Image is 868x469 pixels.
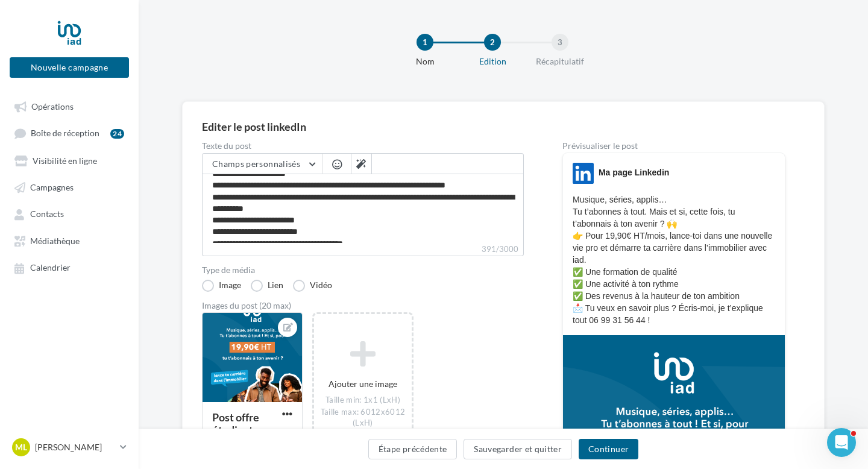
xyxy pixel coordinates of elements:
[7,122,131,144] a: Boîte de réception24
[15,441,27,453] span: ML
[35,441,115,453] p: [PERSON_NAME]
[7,176,131,198] a: Campagnes
[31,101,74,112] span: Opérations
[386,55,464,68] div: Nom
[464,439,572,459] button: Sauvegarder et quitter
[30,263,71,273] span: Calendrier
[579,439,638,459] button: Continuer
[203,154,322,174] button: Champs personnalisés
[30,236,80,246] span: Médiathèque
[202,243,524,256] label: 391/3000
[293,280,332,292] label: Vidéo
[7,150,131,171] a: Visibilité en ligne
[7,203,131,224] a: Contacts
[10,436,129,459] a: ML [PERSON_NAME]
[30,209,64,219] span: Contacts
[827,428,856,457] iframe: Intercom live chat
[212,411,273,449] div: Post offre étudiante - abonnement
[202,121,805,132] div: Editer le post linkedIn
[368,439,458,459] button: Étape précédente
[521,55,599,68] div: Récapitulatif
[7,230,131,251] a: Médiathèque
[251,280,283,292] label: Lien
[7,95,131,117] a: Opérations
[599,166,669,178] div: Ma page Linkedin
[7,256,131,278] a: Calendrier
[33,156,97,166] span: Visibilité en ligne
[573,194,775,326] p: Musique, séries, applis… Tu t’abonnes à tout. Mais et si, cette fois, tu t’abonnais à ton avenir ...
[212,159,300,169] span: Champs personnalisés
[562,142,785,150] div: Prévisualiser le post
[454,55,531,68] div: Edition
[10,57,129,78] button: Nouvelle campagne
[484,34,501,51] div: 2
[202,266,524,274] label: Type de média
[202,142,524,150] label: Texte du post
[30,182,74,192] span: Campagnes
[417,34,433,51] div: 1
[552,34,568,51] div: 3
[31,128,99,139] span: Boîte de réception
[202,280,241,292] label: Image
[202,301,524,310] div: Images du post (20 max)
[110,129,124,139] div: 24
